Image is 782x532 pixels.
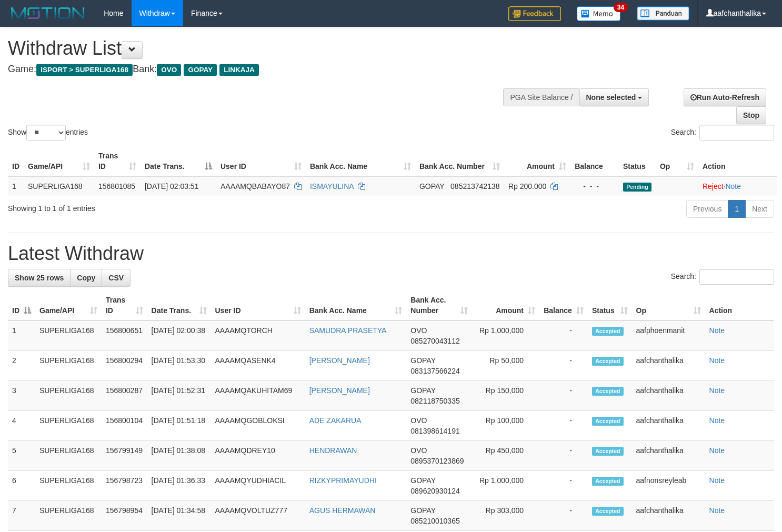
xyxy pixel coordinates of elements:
[410,416,427,425] span: OVO
[8,146,24,176] th: ID
[102,320,147,351] td: 156800651
[310,182,354,190] a: ISMAYULINA
[98,182,135,190] span: 156801085
[419,182,444,190] span: GOPAY
[102,351,147,381] td: 156800294
[686,200,728,218] a: Previous
[619,146,656,176] th: Status
[147,411,211,441] td: [DATE] 01:51:18
[698,176,777,196] td: ·
[8,411,35,441] td: 4
[709,326,725,335] a: Note
[592,387,624,396] span: Accepted
[211,501,305,531] td: AAAAMQVOLTUZ777
[632,441,705,471] td: aafchanthalika
[102,501,147,531] td: 156798954
[184,64,217,76] span: GOPAY
[410,446,427,455] span: OVO
[211,290,305,320] th: User ID: activate to sort column ascending
[592,327,624,336] span: Accepted
[309,356,370,365] a: [PERSON_NAME]
[539,351,588,381] td: -
[725,182,741,190] a: Note
[684,88,766,106] a: Run Auto-Refresh
[102,381,147,411] td: 156800287
[309,476,377,485] a: RIZKYPRIMAYUDHI
[632,411,705,441] td: aafchanthalika
[632,501,705,531] td: aafchanthalika
[102,269,131,287] a: CSV
[211,411,305,441] td: AAAAMQGOBLOKSI
[508,182,546,190] span: Rp 200.000
[8,243,774,264] h1: Latest Withdraw
[705,290,774,320] th: Action
[656,146,698,176] th: Op: activate to sort column ascending
[671,125,774,140] label: Search:
[592,447,624,456] span: Accepted
[472,411,539,441] td: Rp 100,000
[709,356,725,365] a: Note
[632,320,705,351] td: aafphoenmanit
[577,6,621,21] img: Button%20Memo.svg
[539,441,588,471] td: -
[410,337,459,345] span: Copy 085270043112 to clipboard
[8,501,35,531] td: 7
[309,446,357,455] a: HENDRAWAN
[219,64,259,76] span: LINKAJA
[147,471,211,501] td: [DATE] 01:36:33
[472,351,539,381] td: Rp 50,000
[147,320,211,351] td: [DATE] 02:00:38
[539,381,588,411] td: -
[728,200,746,218] a: 1
[709,506,725,515] a: Note
[472,471,539,501] td: Rp 1,000,000
[709,416,725,425] a: Note
[147,381,211,411] td: [DATE] 01:52:31
[410,367,459,375] span: Copy 083137566224 to clipboard
[8,64,511,75] h4: Game: Bank:
[309,506,376,515] a: AGUS HERMAWAN
[211,471,305,501] td: AAAAMQYUDHIACIL
[699,125,774,140] input: Search:
[309,326,387,335] a: SAMUDRA PRASETYA
[94,146,141,176] th: Trans ID: activate to sort column ascending
[410,386,435,395] span: GOPAY
[309,416,362,425] a: ADE ZAKARUA
[745,200,774,218] a: Next
[632,381,705,411] td: aafchanthalika
[35,351,102,381] td: SUPERLIGA168
[35,501,102,531] td: SUPERLIGA168
[632,351,705,381] td: aafchanthalika
[26,125,66,140] select: Showentries
[450,182,499,190] span: Copy 085213742138 to clipboard
[503,88,579,106] div: PGA Site Balance /
[592,357,624,366] span: Accepted
[220,182,290,190] span: AAAAMQBABAYO87
[157,64,181,76] span: OVO
[35,381,102,411] td: SUPERLIGA168
[216,146,306,176] th: User ID: activate to sort column ascending
[102,411,147,441] td: 156800104
[147,290,211,320] th: Date Trans.: activate to sort column ascending
[614,3,628,12] span: 34
[8,320,35,351] td: 1
[410,457,464,465] span: Copy 0895370123869 to clipboard
[8,471,35,501] td: 6
[410,487,459,495] span: Copy 089620930124 to clipboard
[211,441,305,471] td: AAAAMQDREY10
[539,290,588,320] th: Balance: activate to sort column ascending
[709,476,725,485] a: Note
[24,146,94,176] th: Game/API: activate to sort column ascending
[504,146,570,176] th: Amount: activate to sort column ascending
[211,320,305,351] td: AAAAMQTORCH
[632,471,705,501] td: aafnonsreyleab
[406,290,472,320] th: Bank Acc. Number: activate to sort column ascending
[147,501,211,531] td: [DATE] 01:34:58
[35,471,102,501] td: SUPERLIGA168
[410,506,435,515] span: GOPAY
[102,290,147,320] th: Trans ID: activate to sort column ascending
[8,199,318,214] div: Showing 1 to 1 of 1 entries
[8,176,24,196] td: 1
[8,441,35,471] td: 5
[35,411,102,441] td: SUPERLIGA168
